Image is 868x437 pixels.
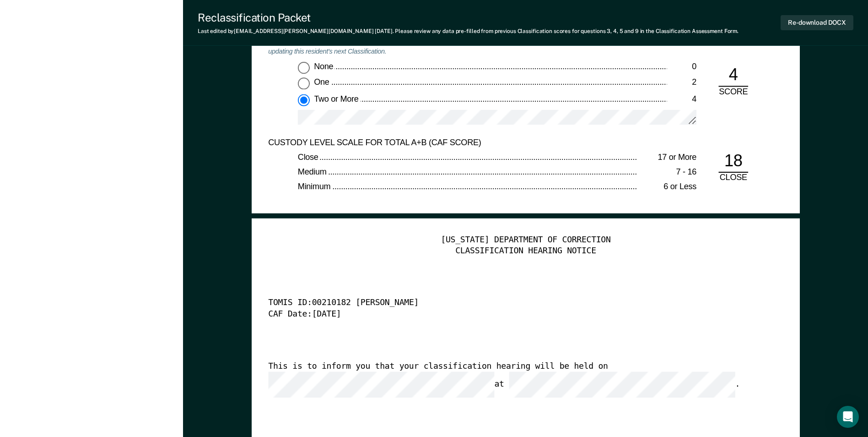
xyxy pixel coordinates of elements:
input: One2 [298,78,310,90]
span: [DATE] [375,28,392,34]
div: 4 [718,65,748,87]
span: One [314,78,331,87]
div: CLASSIFICATION HEARING NOTICE [268,246,783,257]
span: Close [298,153,320,162]
div: 18 [718,151,748,173]
div: CAF Date: [DATE] [268,309,757,320]
div: 0 [667,62,696,73]
button: Re-download DOCX [781,15,853,30]
input: Two or More4 [298,94,310,106]
div: TOMIS ID: 00210182 [PERSON_NAME] [268,298,757,309]
div: 7 - 16 [637,167,696,178]
span: None [314,62,335,71]
div: Last edited by [EMAIL_ADDRESS][PERSON_NAME][DOMAIN_NAME] . Please review any data pre-filled from... [198,28,739,34]
div: 4 [667,94,696,105]
div: SCORE [711,87,755,98]
span: Minimum [298,182,332,191]
input: None0 [298,62,310,74]
div: [US_STATE] DEPARTMENT OF CORRECTION [268,235,783,246]
span: Two or More [314,94,360,103]
div: CLOSE [711,173,755,184]
span: Medium [298,167,328,176]
div: Open Intercom Messenger [837,406,859,428]
div: 6 or Less [637,182,696,193]
div: This is to inform you that your classification hearing will be held on at . [268,361,757,398]
div: 2 [667,78,696,89]
div: Reclassification Packet [198,11,739,24]
div: CUSTODY LEVEL SCALE FOR TOTAL A+B (CAF SCORE) [268,137,667,148]
div: 17 or More [637,153,696,164]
